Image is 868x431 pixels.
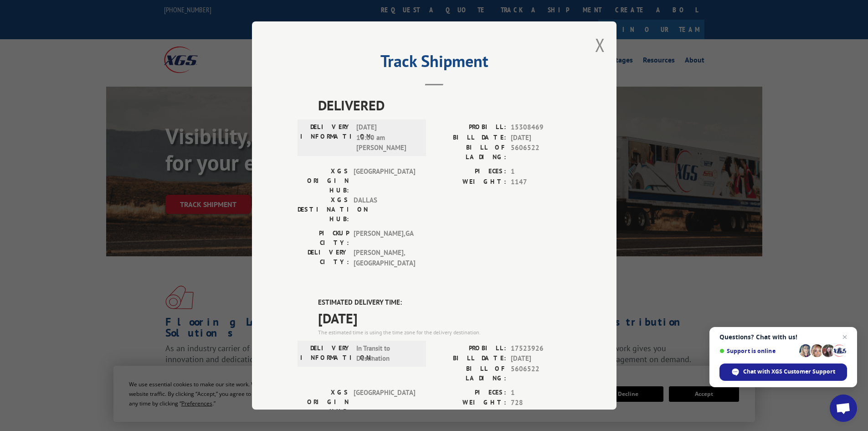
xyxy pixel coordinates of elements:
span: Questions? Chat with us! [719,333,847,341]
div: The estimated time is using the time zone for the delivery destination. [318,328,571,337]
div: Open chat [830,395,857,422]
span: 15308469 [511,122,571,133]
button: Close modal [595,33,605,57]
label: ESTIMATED DELIVERY TIME: [318,297,571,308]
label: PROBILL: [434,343,506,354]
span: DELIVERED [318,95,571,115]
label: XGS ORIGIN HUB: [298,388,349,416]
label: WEIGHT: [434,177,506,187]
label: BILL DATE: [434,353,506,364]
span: [DATE] [318,308,571,328]
span: 1 [511,166,571,177]
label: BILL OF LADING: [434,364,506,383]
span: [PERSON_NAME] , [GEOGRAPHIC_DATA] [354,248,415,268]
label: DELIVERY INFORMATION: [300,122,352,153]
label: PIECES: [434,388,506,398]
label: PICKUP CITY: [298,228,349,248]
span: 5606522 [511,143,571,162]
label: DELIVERY INFORMATION: [300,343,352,364]
span: [DATE] [511,133,571,143]
label: PIECES: [434,166,506,177]
label: DELIVERY CITY: [298,248,349,268]
div: Chat with XGS Customer Support [719,363,847,381]
span: 728 [511,398,571,408]
span: DALLAS [354,195,415,224]
label: BILL OF LADING: [434,143,506,162]
span: Chat with XGS Customer Support [743,368,835,376]
label: BILL DATE: [434,133,506,143]
label: XGS ORIGIN HUB: [298,166,349,195]
span: 17523926 [511,343,571,354]
span: [GEOGRAPHIC_DATA] [354,166,415,195]
span: 1147 [511,177,571,187]
label: WEIGHT: [434,398,506,408]
span: [DATE] [511,353,571,364]
span: Support is online [719,348,796,354]
span: 5606522 [511,364,571,383]
span: 1 [511,388,571,398]
span: [PERSON_NAME] , GA [354,228,415,248]
span: [DATE] 10:00 am [PERSON_NAME] [356,122,418,153]
label: XGS DESTINATION HUB: [298,195,349,224]
h2: Track Shipment [298,55,571,72]
span: [GEOGRAPHIC_DATA] [354,388,415,416]
span: In Transit to Destination [356,343,418,364]
label: PROBILL: [434,122,506,133]
span: Close chat [839,332,850,343]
